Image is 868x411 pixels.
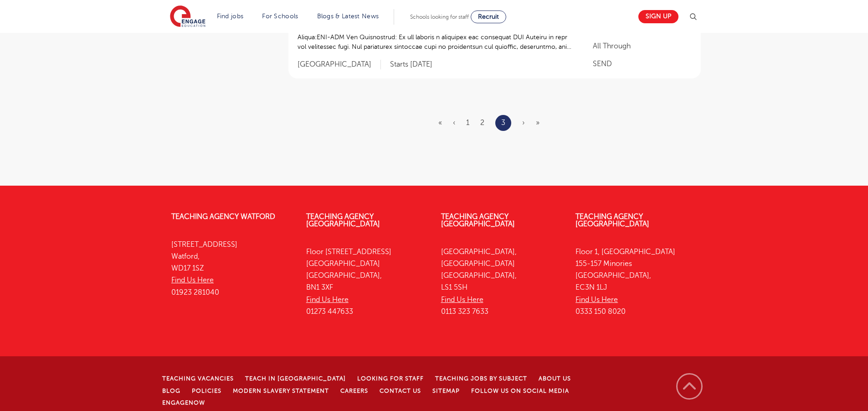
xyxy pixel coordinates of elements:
[170,5,205,28] img: Engage Education
[162,400,205,406] a: EngageNow
[638,10,678,23] a: Sign up
[593,58,691,69] p: SEND
[441,246,562,318] p: [GEOGRAPHIC_DATA], [GEOGRAPHIC_DATA] [GEOGRAPHIC_DATA], LS1 5SH 0113 323 7633
[171,276,214,284] a: Find Us Here
[192,388,221,394] a: Policies
[262,13,298,20] a: For Schools
[438,119,442,127] a: First
[233,388,329,394] a: Modern Slavery Statement
[306,213,380,228] a: Teaching Agency [GEOGRAPHIC_DATA]
[593,41,691,52] p: All Through
[432,388,460,394] a: Sitemap
[217,13,244,20] a: Find jobs
[480,119,484,127] a: 2
[471,10,506,23] a: Recruit
[522,119,525,127] span: ›
[245,375,346,382] a: Teach in [GEOGRAPHIC_DATA]
[501,117,505,129] a: 3
[171,239,293,298] p: [STREET_ADDRESS] Watford, WD17 1SZ 01923 281040
[357,375,424,382] a: Looking for staff
[441,213,515,228] a: Teaching Agency [GEOGRAPHIC_DATA]
[162,388,180,394] a: Blog
[453,119,455,127] a: Previous
[539,375,571,382] a: About Us
[466,119,469,127] a: 1
[575,213,649,228] a: Teaching Agency [GEOGRAPHIC_DATA]
[171,213,275,221] a: Teaching Agency Watford
[390,60,432,69] p: Starts [DATE]
[471,388,569,394] a: Follow us on Social Media
[478,13,499,20] span: Recruit
[298,60,381,69] span: [GEOGRAPHIC_DATA]
[306,296,349,304] a: Find Us Here
[435,375,527,382] a: Teaching jobs by subject
[575,296,618,304] a: Find Us Here
[441,296,483,304] a: Find Us Here
[536,119,539,127] span: »
[575,246,697,318] p: Floor 1, [GEOGRAPHIC_DATA] 155-157 Minories [GEOGRAPHIC_DATA], EC3N 1LJ 0333 150 8020
[306,246,427,318] p: Floor [STREET_ADDRESS] [GEOGRAPHIC_DATA] [GEOGRAPHIC_DATA], BN1 3XF 01273 447633
[162,375,234,382] a: Teaching Vacancies
[298,23,575,52] p: Lor Ipsum: DOL Sitamet Con Adip: Elit-sedd, Eiusmodte Incididu:Utla, Etdoloremagna Aliqua:ENI-ADM...
[380,388,421,394] a: Contact Us
[317,13,379,20] a: Blogs & Latest News
[410,14,469,20] span: Schools looking for staff
[340,388,368,394] a: Careers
